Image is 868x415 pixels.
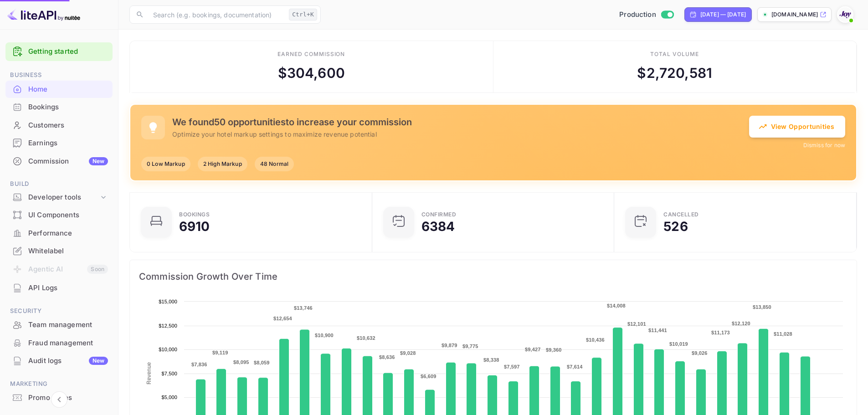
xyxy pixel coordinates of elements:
span: Commission Growth Over Time [139,269,847,284]
span: 48 Normal [255,160,294,168]
text: $7,614 [567,364,583,369]
div: CANCELLED [663,212,699,217]
text: $13,850 [753,304,771,310]
div: Bookings [5,98,113,116]
input: Search (e.g. bookings, documentation) [148,5,285,24]
div: Whitelabel [28,246,108,256]
div: New [89,357,108,365]
div: Earnings [5,134,113,152]
a: Home [5,81,113,97]
div: Whitelabel [5,242,113,260]
text: $11,173 [711,330,730,335]
div: Total volume [650,50,699,58]
div: Developer tools [28,192,99,203]
h5: We found 50 opportunities to increase your commission [172,117,749,128]
a: CommissionNew [5,153,113,169]
text: $12,654 [273,316,293,321]
div: Earned commission [277,50,345,58]
span: Production [619,10,656,20]
span: Business [5,70,113,80]
div: $ 2,720,581 [637,63,712,83]
text: $7,597 [504,364,520,369]
button: Collapse navigation [51,391,67,408]
text: $13,746 [294,305,313,311]
a: Performance [5,225,113,241]
div: Bookings [179,212,210,217]
div: 526 [663,220,688,233]
span: Build [5,179,113,189]
text: $7,836 [191,362,207,367]
text: $9,026 [692,350,708,356]
a: API Logs [5,279,113,296]
div: Customers [28,120,108,131]
text: $8,636 [379,354,395,360]
div: CommissionNew [5,153,113,170]
text: $9,360 [546,347,562,353]
div: Switch to Sandbox mode [616,10,677,20]
a: Customers [5,117,113,133]
div: Home [5,81,113,98]
div: Team management [5,316,113,334]
div: Commission [28,156,108,167]
text: $6,609 [421,374,437,379]
div: Bookings [28,102,108,113]
div: Performance [28,228,108,239]
div: Audit logsNew [5,352,113,370]
div: Confirmed [421,212,457,217]
div: Customers [5,117,113,134]
text: $12,120 [732,321,750,326]
button: View Opportunities [749,116,845,138]
div: Home [28,84,108,95]
text: $9,028 [400,350,416,356]
text: $12,500 [159,323,177,328]
text: $10,632 [357,335,375,341]
div: UI Components [5,206,113,224]
text: $9,775 [462,343,478,349]
text: $9,427 [525,347,541,352]
text: $9,879 [442,343,457,348]
div: Promo codes [5,389,113,407]
text: Revenue [146,362,152,384]
span: 0 Low Markup [141,160,190,168]
a: Earnings [5,134,113,151]
p: [DOMAIN_NAME] [771,10,818,19]
text: $14,008 [607,303,626,308]
button: Dismiss for now [803,141,845,149]
text: $9,119 [212,350,228,355]
text: $15,000 [159,299,177,304]
div: 6384 [421,220,455,233]
text: $11,441 [648,328,667,333]
div: UI Components [28,210,108,220]
text: $8,338 [483,357,499,363]
div: Earnings [28,138,108,149]
a: Whitelabel [5,242,113,259]
a: Fraud management [5,334,113,351]
div: Fraud management [28,338,108,348]
div: Performance [5,225,113,242]
img: With Joy [838,7,853,22]
text: $8,095 [233,359,249,365]
div: API Logs [28,283,108,293]
text: $7,500 [161,371,177,376]
span: Marketing [5,379,113,389]
div: Promo codes [28,393,108,403]
text: $10,900 [315,333,334,338]
div: 6910 [179,220,210,233]
a: Promo codes [5,389,113,406]
a: UI Components [5,206,113,223]
div: Developer tools [5,190,113,205]
text: $10,000 [159,347,177,352]
text: $11,028 [774,331,792,337]
a: Team management [5,316,113,333]
div: [DATE] — [DATE] [700,10,746,19]
p: Optimize your hotel markup settings to maximize revenue potential [172,129,749,139]
a: Bookings [5,98,113,115]
text: $10,436 [586,337,605,343]
div: Audit logs [28,356,108,366]
text: $8,059 [254,360,270,365]
text: $12,101 [627,321,646,327]
text: $5,000 [161,395,177,400]
a: Audit logsNew [5,352,113,369]
div: Ctrl+K [289,9,317,20]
